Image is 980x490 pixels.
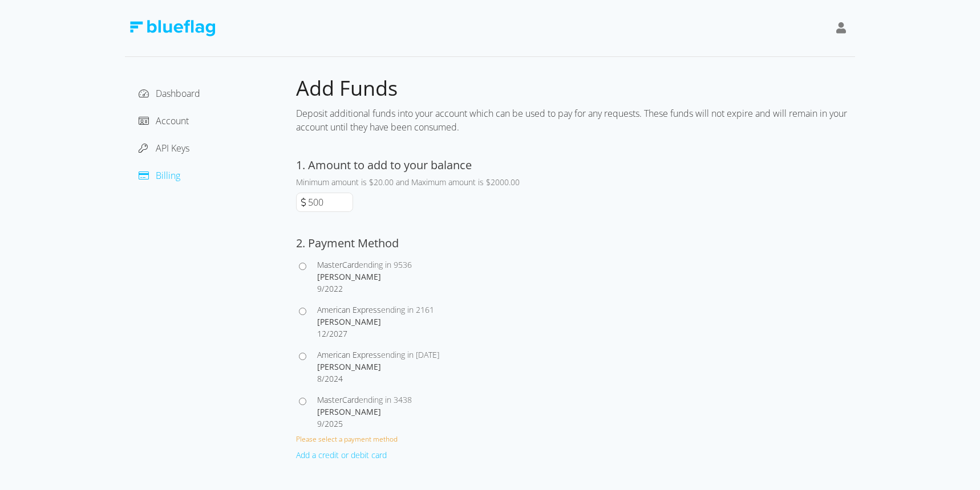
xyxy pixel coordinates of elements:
span: Add Funds [296,74,398,102]
a: API Keys [139,142,189,154]
span: American Express [317,349,381,360]
span: MasterCard [317,259,359,270]
span: API Keys [156,142,189,154]
label: 2. Payment Method [296,235,399,251]
span: ending in [DATE] [381,349,439,360]
span: 2024 [325,373,343,384]
span: Dashboard [156,87,200,100]
a: Account [139,115,189,127]
span: Billing [156,169,180,182]
span: Account [156,115,189,127]
span: 8 [317,373,322,384]
span: 2027 [329,328,347,339]
span: / [326,328,329,339]
span: / [322,418,325,429]
span: ending in 9536 [359,259,412,270]
span: / [322,373,325,384]
a: Dashboard [139,87,200,100]
div: Deposit additional funds into your account which can be used to pay for any requests. These funds... [296,102,855,138]
div: Add a credit or debit card [296,449,524,461]
span: ending in 3438 [359,394,412,405]
span: 2022 [325,283,343,294]
span: American Express [317,304,381,315]
span: MasterCard [317,394,359,405]
span: ending in 2161 [381,304,434,315]
span: 9 [317,283,322,294]
span: / [322,283,325,294]
span: 9 [317,418,322,429]
div: [PERSON_NAME] [317,361,524,373]
div: Please select a payment method [296,434,524,444]
div: [PERSON_NAME] [317,316,524,328]
a: Billing [139,169,180,182]
div: [PERSON_NAME] [317,406,524,418]
span: 12 [317,328,326,339]
img: Blue Flag Logo [129,20,215,36]
div: Minimum amount is $20.00 and Maximum amount is $2000.00 [296,176,524,188]
span: 2025 [325,418,343,429]
div: [PERSON_NAME] [317,271,524,283]
label: 1. Amount to add to your balance [296,157,472,173]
